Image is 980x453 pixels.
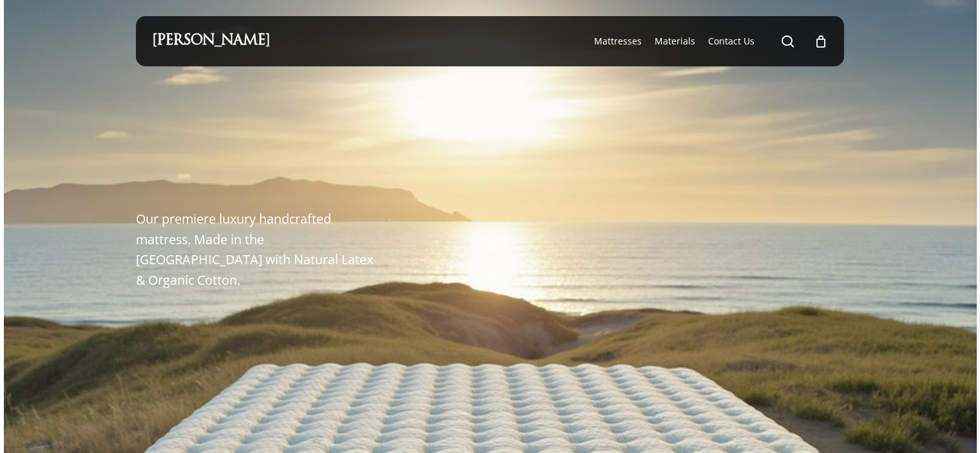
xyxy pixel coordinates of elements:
a: [PERSON_NAME] [152,34,270,48]
span: Contact Us [708,35,754,47]
a: Contact Us [708,35,754,48]
span: Mattresses [594,35,642,47]
span: Materials [655,35,695,47]
a: Mattresses [594,35,642,48]
nav: Main Menu [588,16,828,66]
a: Materials [655,35,695,48]
p: Our premiere luxury handcrafted mattress. Made in the [GEOGRAPHIC_DATA] with Natural Latex & Orga... [136,209,378,291]
h1: The Windsor [136,154,432,193]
